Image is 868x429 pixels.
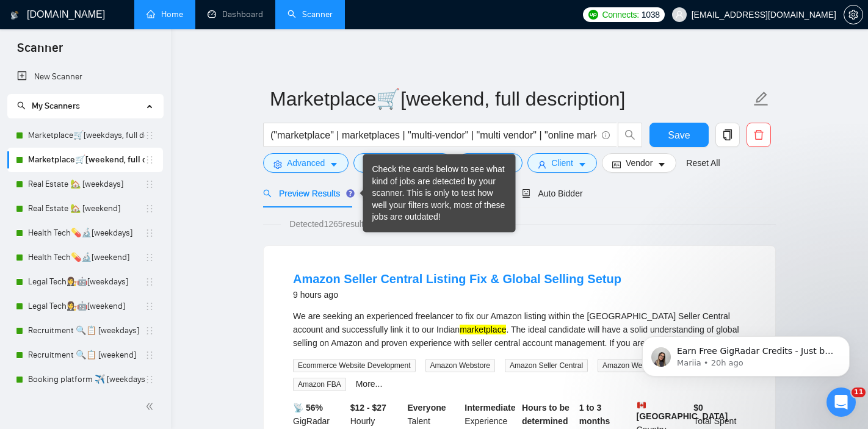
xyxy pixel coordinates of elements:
[356,379,383,389] a: More...
[293,272,621,286] a: Amazon Seller Central Listing Fix & Global Selling Setup
[263,189,351,198] span: Preview Results
[145,155,154,165] span: holder
[457,153,523,173] button: folderJobscaret-down
[637,401,646,409] img: 🇨🇦
[602,153,676,173] button: idcardVendorcaret-down
[17,101,26,110] span: search
[270,84,751,114] input: Scanner name...
[145,350,154,360] span: holder
[287,156,325,170] span: Advanced
[7,65,163,89] li: New Scanner
[693,403,703,413] b: $ 0
[7,123,163,148] li: Marketplace🛒[weekdays, full description]
[626,156,653,170] span: Vendor
[145,131,154,140] span: holder
[28,319,145,343] a: Recruitment 🔍📋 [weekdays]
[353,153,452,173] button: barsJob Categorycaret-down
[17,101,80,111] span: My Scanners
[826,388,856,417] iframe: Intercom live chat
[263,153,349,173] button: settingAdvancedcaret-down
[465,403,515,413] b: Intermediate
[145,228,154,238] span: holder
[7,343,163,367] li: Recruitment 🔍📋 [weekend]
[28,123,145,148] a: Marketplace🛒[weekdays, full description]
[28,148,145,172] a: Marketplace🛒[weekend, full description]
[145,253,154,262] span: holder
[602,8,638,21] span: Connects:
[293,287,621,302] div: 9 hours ago
[425,359,496,372] span: Amazon Webstore
[263,189,272,198] span: search
[293,309,746,350] div: We are seeking an experienced freelancer to fix our Amazon listing within the [GEOGRAPHIC_DATA] S...
[715,123,740,147] button: copy
[637,401,728,421] b: [GEOGRAPHIC_DATA]
[28,172,145,196] a: Real Estate 🏡 [weekdays]
[10,5,19,25] img: logo
[668,128,690,143] span: Save
[28,367,145,392] a: Booking platform ✈️ [weekdays]
[28,343,145,367] a: Recruitment 🔍📋 [weekend]
[145,179,154,189] span: holder
[293,403,323,413] b: 📡 56%
[460,325,506,334] mark: marketplace
[145,301,154,311] span: holder
[7,245,163,270] li: Health Tech💊🔬[weekend]
[7,294,163,319] li: Legal Tech👩‍⚖️🤖[weekend]
[686,156,720,170] a: Reset All
[852,388,866,397] span: 11
[17,65,153,89] a: New Scanner
[551,156,573,170] span: Client
[7,39,73,65] span: Scanner
[844,10,863,20] span: setting
[145,375,154,384] span: holder
[330,160,338,169] span: caret-down
[579,403,610,426] b: 1 to 3 months
[350,403,386,413] b: $12 - $27
[281,217,435,231] span: Detected 1265 results (4.20 seconds)
[624,311,868,396] iframe: Intercom notifications message
[522,189,530,198] span: robot
[145,326,154,336] span: holder
[588,10,598,20] img: upwork-logo.png
[522,189,582,198] span: Auto Bidder
[522,403,570,426] b: Hours to be determined
[7,319,163,343] li: Recruitment 🔍📋 [weekdays]
[28,294,145,319] a: Legal Tech👩‍⚖️🤖[weekend]
[208,9,263,20] a: dashboardDashboard
[538,160,546,169] span: user
[145,400,157,413] span: double-left
[716,129,739,140] span: copy
[408,403,446,413] b: Everyone
[273,160,282,169] span: setting
[7,270,163,294] li: Legal Tech👩‍⚖️🤖[weekdays]
[578,160,587,169] span: caret-down
[7,367,163,392] li: Booking platform ✈️ [weekdays]
[753,91,769,107] span: edit
[618,129,642,140] span: search
[28,221,145,245] a: Health Tech💊🔬[weekdays]
[649,123,709,147] button: Save
[145,277,154,287] span: holder
[675,10,684,19] span: user
[598,359,681,372] span: Amazon Web Services
[612,160,621,169] span: idcard
[527,153,597,173] button: userClientcaret-down
[145,204,154,214] span: holder
[32,101,80,111] span: My Scanners
[618,123,642,147] button: search
[28,270,145,294] a: Legal Tech👩‍⚖️🤖[weekdays]
[844,10,863,20] a: setting
[270,128,596,143] input: Search Freelance Jobs...
[505,359,588,372] span: Amazon Seller Central
[28,196,145,221] a: Real Estate 🏡 [weekend]
[602,131,610,139] span: info-circle
[747,123,771,147] button: delete
[7,221,163,245] li: Health Tech💊🔬[weekdays]
[642,8,660,21] span: 1038
[372,164,507,223] div: Check the cards below to see what kind of jobs are detected by your scanner. This is only to test...
[657,160,666,169] span: caret-down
